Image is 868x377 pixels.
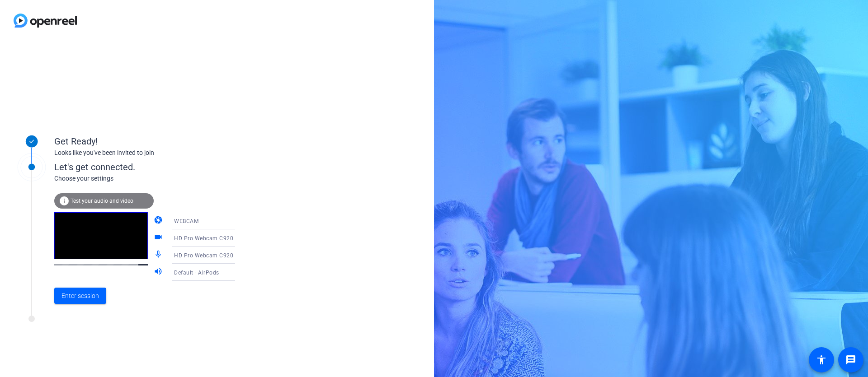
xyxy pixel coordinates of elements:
[174,218,198,224] span: WEBCAM
[54,148,235,158] div: Looks like you've been invited to join
[174,270,219,276] span: Default - AirPods
[54,135,235,148] div: Get Ready!
[174,251,267,259] span: HD Pro Webcam C920 (046d:08e5)
[154,215,165,226] mat-icon: camera
[816,354,827,365] mat-icon: accessibility
[54,174,254,183] div: Choose your settings
[154,250,165,261] mat-icon: mic_none
[845,354,856,365] mat-icon: message
[54,160,254,174] div: Let's get connected.
[54,288,106,304] button: Enter session
[154,267,165,278] mat-icon: volume_up
[61,291,99,301] span: Enter session
[59,195,70,206] mat-icon: info
[154,233,165,243] mat-icon: videocam
[174,234,267,242] span: HD Pro Webcam C920 (046d:08e5)
[71,198,133,204] span: Test your audio and video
